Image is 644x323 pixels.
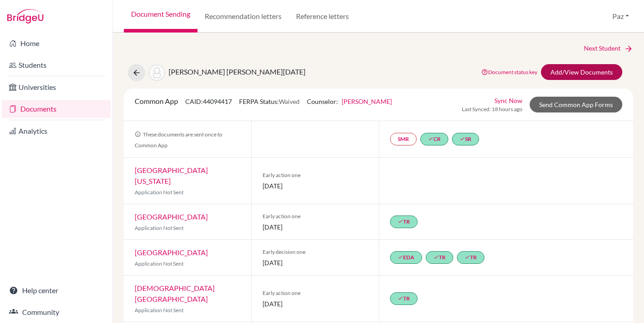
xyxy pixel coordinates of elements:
span: [DATE] [263,258,368,267]
a: Sync Now [494,96,522,105]
a: doneTR [390,215,418,228]
a: Add/View Documents [541,64,622,80]
a: Next Student [584,43,633,53]
a: Community [2,303,111,321]
a: Analytics [2,122,111,140]
span: Early action one [263,212,368,220]
span: Last Synced: 18 hours ago [462,105,522,113]
a: [GEOGRAPHIC_DATA] [135,212,208,221]
span: Application Not Sent [135,260,183,267]
span: Application Not Sent [135,307,183,314]
span: Early action one [263,289,368,297]
a: Document status key [481,69,537,75]
a: doneCR [420,133,448,145]
span: [DATE] [263,181,368,191]
i: done [465,254,470,260]
button: Paz [608,8,633,25]
img: Bridge-U [7,9,43,23]
a: doneTR [390,292,418,305]
span: [PERSON_NAME] [PERSON_NAME][DATE] [169,67,306,76]
span: Waived [279,98,300,105]
a: [PERSON_NAME] [342,98,392,105]
i: done [433,254,439,260]
a: [GEOGRAPHIC_DATA] [135,248,208,257]
span: [DATE] [263,299,368,309]
a: doneEDA [390,251,422,264]
span: [DATE] [263,222,368,232]
span: FERPA Status: [239,98,300,105]
span: Early decision one [263,248,368,256]
a: doneTR [426,251,453,264]
a: Students [2,56,111,74]
a: Home [2,34,111,52]
a: Universities [2,78,111,96]
a: SMR [390,133,417,145]
i: done [398,254,403,260]
span: Counselor: [307,98,392,105]
span: These documents are sent once to Common App [135,131,222,149]
a: doneSR [452,133,479,145]
a: Help center [2,281,111,300]
a: [DEMOGRAPHIC_DATA] [GEOGRAPHIC_DATA] [135,284,215,303]
span: CAID: 44094417 [185,98,232,105]
a: doneTR [457,251,484,264]
i: done [428,136,433,141]
span: Common App [135,97,178,105]
i: done [460,136,465,141]
i: done [398,219,403,224]
span: Application Not Sent [135,225,183,231]
i: done [398,295,403,301]
span: Application Not Sent [135,189,183,196]
span: Early action one [263,171,368,179]
a: [GEOGRAPHIC_DATA][US_STATE] [135,166,208,185]
a: Documents [2,100,111,118]
a: Send Common App Forms [530,97,622,112]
